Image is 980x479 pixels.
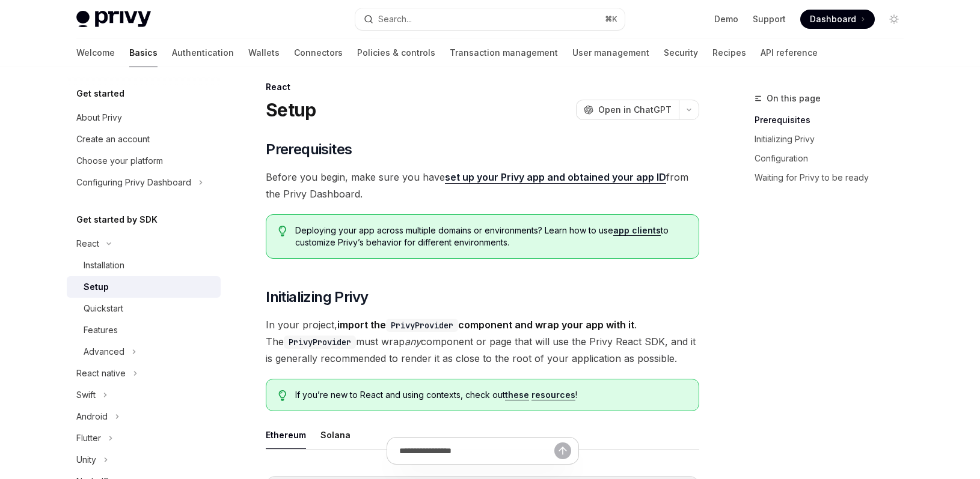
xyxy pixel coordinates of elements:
[378,12,412,26] div: Search...
[84,301,123,316] div: Quickstart
[266,421,306,449] div: Ethereum
[810,13,856,25] span: Dashboard
[576,100,679,120] button: Open in ChatGPT
[67,298,221,319] a: Quickstart
[266,288,368,307] span: Initializing Privy
[605,14,617,24] span: ⌘ K
[266,316,699,367] span: In your project, . The must wrap component or page that will use the Privy React SDK, and it is g...
[753,13,786,25] a: Support
[884,10,904,29] button: Toggle dark mode
[76,453,96,467] div: Unity
[755,110,913,130] a: Prerequisites
[76,38,115,67] a: Welcome
[76,212,158,227] h5: Get started by SDK
[248,38,280,67] a: Wallets
[295,224,687,249] span: Deploying your app across multiple domains or environments? Learn how to use to customize Privy’s...
[76,110,122,125] div: About Privy
[67,172,221,193] button: Toggle Configuring Privy Dashboard section
[714,13,738,25] a: Demo
[76,11,151,28] img: light logo
[554,442,571,459] button: Send message
[800,10,875,29] a: Dashboard
[755,130,913,149] a: Initializing Privy
[266,140,352,159] span: Prerequisites
[755,149,913,168] a: Configuration
[76,388,96,402] div: Swift
[76,366,126,381] div: React native
[755,168,913,187] a: Waiting for Privy to be ready
[67,449,221,471] button: Toggle Unity section
[172,38,234,67] a: Authentication
[266,99,316,121] h1: Setup
[84,345,124,359] div: Advanced
[67,341,221,363] button: Toggle Advanced section
[76,409,108,424] div: Android
[76,132,150,146] div: Create an account
[76,86,124,101] h5: Get started
[284,336,356,349] code: PrivyProvider
[355,8,625,30] button: Open search
[67,406,221,427] button: Toggle Android section
[598,104,672,116] span: Open in ChatGPT
[505,390,529,400] a: these
[76,154,163,168] div: Choose your platform
[76,431,101,445] div: Flutter
[278,390,287,401] svg: Tip
[572,38,649,67] a: User management
[613,225,661,236] a: app clients
[445,171,666,184] a: set up your Privy app and obtained your app ID
[67,319,221,341] a: Features
[266,169,699,202] span: Before you begin, make sure you have from the Privy Dashboard.
[67,128,221,150] a: Create an account
[664,38,698,67] a: Security
[67,427,221,449] button: Toggle Flutter section
[767,91,821,106] span: On this page
[320,421,351,449] div: Solana
[712,38,746,67] a: Recipes
[450,38,558,67] a: Transaction management
[67,363,221,384] button: Toggle React native section
[386,319,458,332] code: PrivyProvider
[399,438,554,464] input: Ask a question...
[67,233,221,255] button: Toggle React section
[67,150,221,172] a: Choose your platform
[405,336,421,348] em: any
[67,276,221,298] a: Setup
[84,280,109,294] div: Setup
[76,236,99,251] div: React
[294,38,343,67] a: Connectors
[357,38,435,67] a: Policies & controls
[76,175,191,190] div: Configuring Privy Dashboard
[84,258,124,273] div: Installation
[67,255,221,276] a: Installation
[129,38,158,67] a: Basics
[67,107,221,128] a: About Privy
[531,390,575,400] a: resources
[761,38,818,67] a: API reference
[295,389,687,401] span: If you’re new to React and using contexts, check out !
[84,323,118,337] div: Features
[337,319,634,331] strong: import the component and wrap your app with it
[67,384,221,406] button: Toggle Swift section
[266,81,699,93] div: React
[278,226,287,236] svg: Tip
